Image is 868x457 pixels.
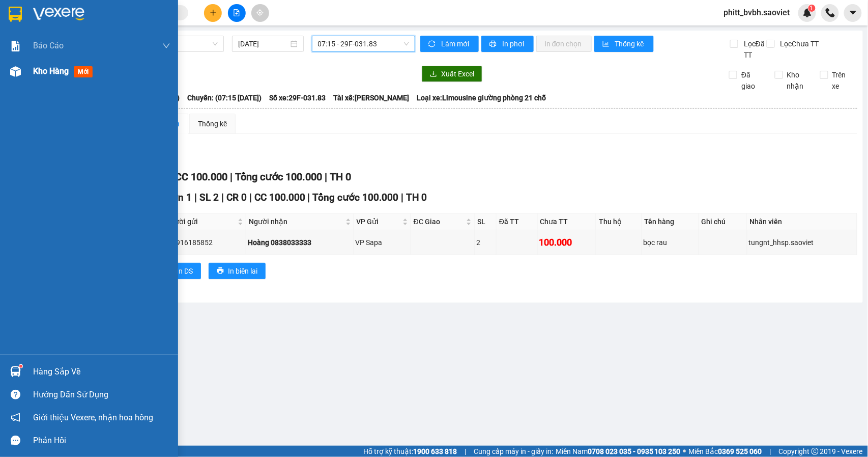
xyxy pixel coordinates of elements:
span: | [308,192,310,203]
span: Lọc Chưa TT [776,38,821,49]
input: 13/09/2025 [238,38,288,49]
button: In đơn chọn [536,36,592,52]
span: notification [11,413,20,422]
td: VP Sapa [354,230,411,255]
span: Miền Bắc [689,446,762,457]
button: bar-chartThống kê [594,36,654,52]
th: Thu hộ [596,213,642,230]
span: Người nhận [249,216,343,227]
span: | [770,446,771,457]
span: | [325,171,327,183]
span: Đã giao [737,69,767,92]
span: 07:15 - 29F-031.83 [318,36,409,51]
button: caret-down [844,4,862,22]
button: downloadXuất Excel [422,66,482,82]
div: Hàng sắp về [33,364,170,380]
span: printer [217,267,224,275]
span: Báo cáo [33,39,64,52]
div: kt 0916185852 [164,237,244,248]
th: Ghi chú [699,213,747,230]
span: Tổng cước 100.000 [313,192,399,203]
th: Đã TT [497,213,537,230]
img: phone-icon [826,8,835,17]
button: printerIn DS [157,263,201,279]
span: Hỗ trợ kỹ thuật: [363,446,457,457]
span: phitt_bvbh.saoviet [716,6,798,19]
span: Tổng cước 100.000 [235,171,322,183]
span: CC 100.000 [175,171,227,183]
span: Đơn 1 [165,192,192,203]
span: TH 0 [330,171,351,183]
span: ĐC Giao [414,216,464,227]
span: | [401,192,404,203]
b: Sao Việt [62,24,124,41]
span: ⚪️ [683,449,686,453]
span: Loại xe: Limousine giường phòng 21 chỗ [417,92,546,103]
span: Xuất Excel [441,68,474,79]
span: 1 [810,5,814,12]
span: Miền Nam [556,446,681,457]
button: file-add [228,4,246,22]
span: bar-chart [602,40,611,48]
span: down [162,42,170,50]
span: file-add [233,9,240,16]
span: Tài xế: [PERSON_NAME] [333,92,409,103]
div: 2 [476,237,495,248]
b: [DOMAIN_NAME] [136,8,246,25]
span: In DS [177,265,193,277]
span: VP Gửi [357,216,400,227]
span: CR 0 [226,192,247,203]
span: Làm mới [441,38,471,49]
h2: VP Nhận: VP Nhận 779 Giải Phóng [53,59,246,155]
strong: 0369 525 060 [718,447,762,455]
button: plus [204,4,222,22]
span: | [230,171,233,183]
span: Lọc Đã TT [740,38,767,61]
span: SL 2 [199,192,219,203]
span: mới [74,66,93,77]
strong: 0708 023 035 - 0935 103 250 [588,447,681,455]
th: Chưa TT [538,213,596,230]
span: Người gửi [165,216,236,227]
span: Kho nhận [783,69,813,92]
span: TH 0 [407,192,427,203]
span: | [221,192,224,203]
span: In biên lai [228,265,257,277]
span: caret-down [849,8,858,17]
h2: G56WCHBQ [6,59,82,76]
button: printerIn biên lai [209,263,266,279]
img: logo-vxr [9,7,22,22]
span: Cung cấp máy in - giấy in: [474,446,553,457]
span: CC 100.000 [254,192,305,203]
span: | [249,192,252,203]
span: copyright [812,448,819,455]
span: | [465,446,466,457]
button: syncLàm mới [420,36,479,52]
span: In phơi [502,38,526,49]
span: Giới thiệu Vexere, nhận hoa hồng [33,411,153,424]
span: Thống kê [615,38,646,49]
span: printer [489,40,498,48]
span: Trên xe [828,69,858,92]
div: Hướng dẫn sử dụng [33,387,170,402]
span: aim [256,9,264,16]
span: message [11,436,20,445]
div: bọc rau [644,237,697,248]
img: icon-new-feature [803,8,812,17]
img: warehouse-icon [10,366,21,377]
sup: 1 [808,5,816,12]
img: warehouse-icon [10,66,21,77]
th: SL [475,213,497,230]
span: Chuyến: (07:15 [DATE]) [187,92,262,103]
div: 100.000 [539,235,594,250]
th: Nhân viên [747,213,857,230]
img: logo.jpg [6,8,56,59]
div: VP Sapa [356,237,409,248]
div: Thống kê [198,118,227,129]
img: solution-icon [10,41,21,51]
th: Tên hàng [642,213,699,230]
div: Phản hồi [33,433,170,448]
span: sync [428,40,437,48]
button: printerIn phơi [481,36,534,52]
span: | [194,192,197,203]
